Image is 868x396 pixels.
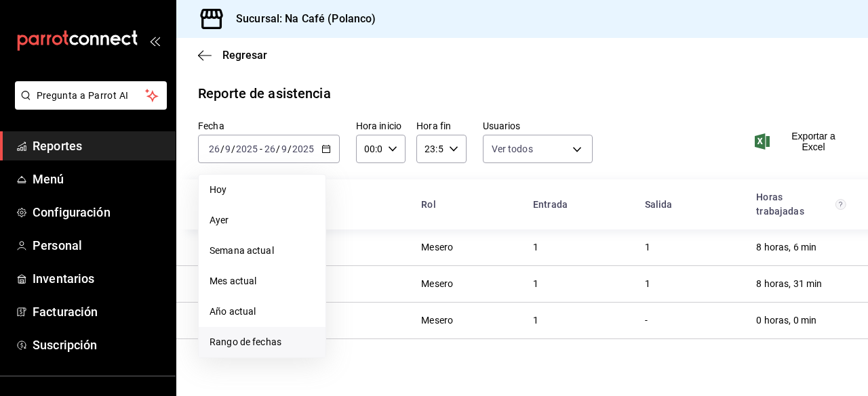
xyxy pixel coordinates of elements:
[410,235,464,260] div: Cell
[225,11,376,27] h3: Sucursal: Na Café (Polanco)
[33,269,165,288] span: Inventarios
[757,131,846,152] button: Exportar a Excel
[176,179,868,229] div: Head
[634,271,661,296] div: Cell
[33,137,165,155] span: Reportes
[421,313,453,328] div: Mesero
[292,144,315,154] input: ----
[33,236,165,255] span: Personal
[260,144,262,154] span: -
[745,235,827,260] div: Cell
[176,266,868,303] div: Row
[745,185,857,224] div: HeadCell
[222,49,267,62] span: Regresar
[210,305,315,319] span: Año actual
[9,98,167,112] a: Pregunta a Parrot AI
[210,213,315,227] span: Ayer
[421,277,453,291] div: Mesero
[522,271,549,296] div: Cell
[187,192,410,217] div: HeadCell
[33,303,165,321] span: Facturación
[198,83,331,104] div: Reporte de asistencia
[33,203,165,221] span: Configuración
[410,192,522,217] div: HeadCell
[210,274,315,288] span: Mes actual
[15,81,167,110] button: Pregunta a Parrot AI
[235,144,258,154] input: ----
[492,142,533,156] span: Ver todos
[421,240,453,255] div: Mesero
[483,121,593,131] label: Usuarios
[33,336,165,354] span: Suscripción
[210,244,315,258] span: Semana actual
[410,308,464,333] div: Cell
[634,235,661,260] div: Cell
[281,144,288,154] input: --
[634,192,746,217] div: HeadCell
[634,308,658,333] div: Cell
[264,144,276,154] input: --
[522,192,634,217] div: HeadCell
[210,183,315,197] span: Hoy
[37,89,146,103] span: Pregunta a Parrot AI
[745,308,827,333] div: Cell
[187,308,298,333] div: Cell
[176,179,868,339] div: Container
[187,235,298,260] div: Cell
[288,144,292,154] span: /
[33,170,165,188] span: Menú
[210,335,315,349] span: Rango de fechas
[187,271,298,296] div: Cell
[220,144,224,154] span: /
[522,308,549,333] div: Cell
[176,303,868,339] div: Row
[231,144,235,154] span: /
[276,144,280,154] span: /
[224,144,231,154] input: --
[149,35,160,46] button: open_drawer_menu
[198,49,267,62] button: Regresar
[416,121,466,131] label: Hora fin
[522,235,549,260] div: Cell
[208,144,220,154] input: --
[356,121,406,131] label: Hora inicio
[410,271,464,296] div: Cell
[835,199,846,210] svg: El total de horas trabajadas por usuario es el resultado de la suma redondeada del registro de ho...
[176,229,868,266] div: Row
[198,121,340,131] label: Fecha
[745,271,833,296] div: Cell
